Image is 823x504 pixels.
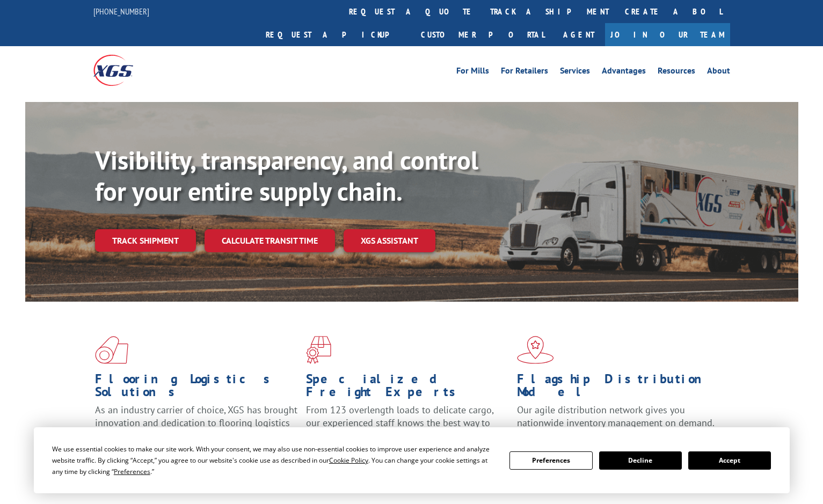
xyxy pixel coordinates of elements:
h1: Specialized Freight Experts [306,372,509,404]
button: Decline [599,451,682,470]
a: Customer Portal [413,23,552,46]
h1: Flooring Logistics Solutions [95,372,298,404]
b: Visibility, transparency, and control for your entire supply chain. [95,143,478,208]
p: From 123 overlength loads to delicate cargo, our experienced staff knows the best way to move you... [306,404,509,451]
span: Cookie Policy [329,456,368,465]
a: For Retailers [501,67,548,78]
h1: Flagship Distribution Model [517,372,720,404]
a: XGS ASSISTANT [344,229,435,252]
a: Agent [552,23,605,46]
a: [PHONE_NUMBER] [93,6,149,17]
a: Calculate transit time [205,229,335,252]
div: Cookie Consent Prompt [34,427,790,493]
img: xgs-icon-focused-on-flooring-red [306,336,331,364]
a: For Mills [456,67,489,78]
span: Our agile distribution network gives you nationwide inventory management on demand. [517,404,715,429]
button: Accept [688,451,771,470]
a: Advantages [602,67,646,78]
a: Request a pickup [258,23,413,46]
a: Services [560,67,590,78]
span: As an industry carrier of choice, XGS has brought innovation and dedication to flooring logistics... [95,404,297,442]
a: About [707,67,730,78]
img: xgs-icon-total-supply-chain-intelligence-red [95,336,128,364]
a: Join Our Team [605,23,730,46]
img: xgs-icon-flagship-distribution-model-red [517,336,554,364]
a: Track shipment [95,229,196,252]
a: Resources [658,67,695,78]
div: We use essential cookies to make our site work. With your consent, we may also use non-essential ... [52,443,497,477]
span: Preferences [114,467,150,476]
button: Preferences [509,451,592,470]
